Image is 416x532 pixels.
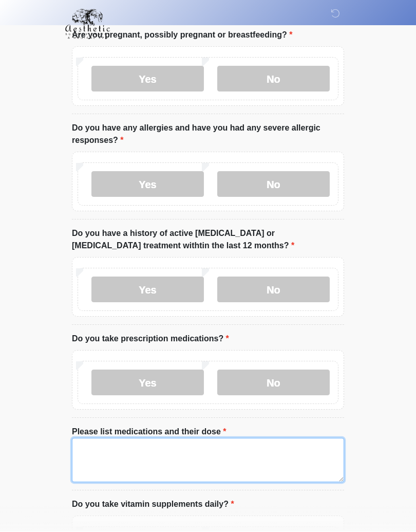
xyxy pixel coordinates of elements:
[91,172,204,197] label: Yes
[91,66,204,92] label: Yes
[72,426,226,438] label: Please list medications and their dose
[72,122,344,147] label: Do you have any allergies and have you had any severe allergic responses?
[72,333,229,345] label: Do you take prescription medications?
[91,370,204,396] label: Yes
[217,277,330,303] label: No
[72,228,344,252] label: Do you have a history of active [MEDICAL_DATA] or [MEDICAL_DATA] treatment withtin the last 12 mo...
[72,499,234,511] label: Do you take vitamin supplements daily?
[217,66,330,92] label: No
[91,277,204,303] label: Yes
[62,8,114,41] img: Aesthetic Surgery Centre, PLLC Logo
[217,370,330,396] label: No
[217,172,330,197] label: No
